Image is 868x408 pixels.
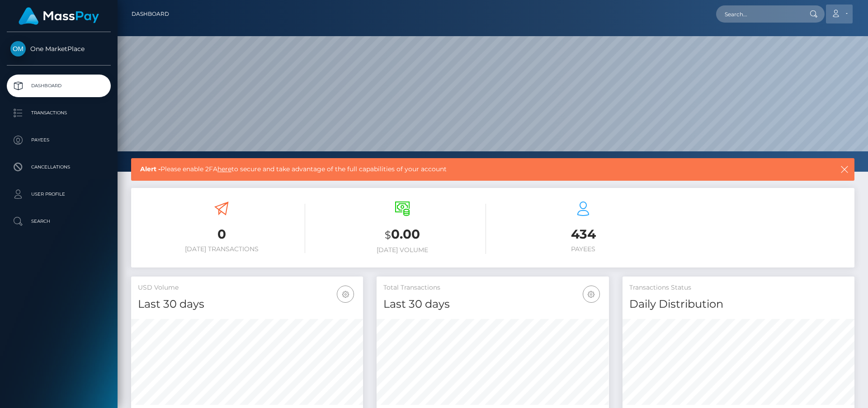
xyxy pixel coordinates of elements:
[140,164,768,174] span: Please enable 2FA to secure and take advantage of the full capabilities of your account
[132,5,169,23] a: Dashboard
[217,165,231,173] a: here
[716,5,801,23] input: Search...
[10,160,107,174] p: Cancellations
[383,296,602,312] h4: Last 30 days
[383,283,602,292] h5: Total Transactions
[138,225,305,243] h3: 0
[10,215,107,228] p: Search
[319,246,486,254] h6: [DATE] Volume
[10,133,107,147] p: Payees
[500,225,667,243] h3: 434
[138,245,305,253] h6: [DATE] Transactions
[138,283,356,292] h5: USD Volume
[10,188,107,201] p: User Profile
[10,41,26,56] img: One MarketPlace
[138,296,356,312] h4: Last 30 days
[629,283,848,292] h5: Transactions Status
[629,296,848,312] h4: Daily Distribution
[10,79,107,93] p: Dashboard
[19,7,99,25] img: MassPay Logo
[7,183,111,206] a: User Profile
[319,225,486,244] h3: 0.00
[7,45,111,53] span: One MarketPlace
[7,156,111,178] a: Cancellations
[7,102,111,124] a: Transactions
[500,245,667,253] h6: Payees
[140,165,160,173] b: Alert -
[7,129,111,151] a: Payees
[10,106,107,120] p: Transactions
[7,210,111,233] a: Search
[385,229,391,241] small: $
[7,75,111,97] a: Dashboard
